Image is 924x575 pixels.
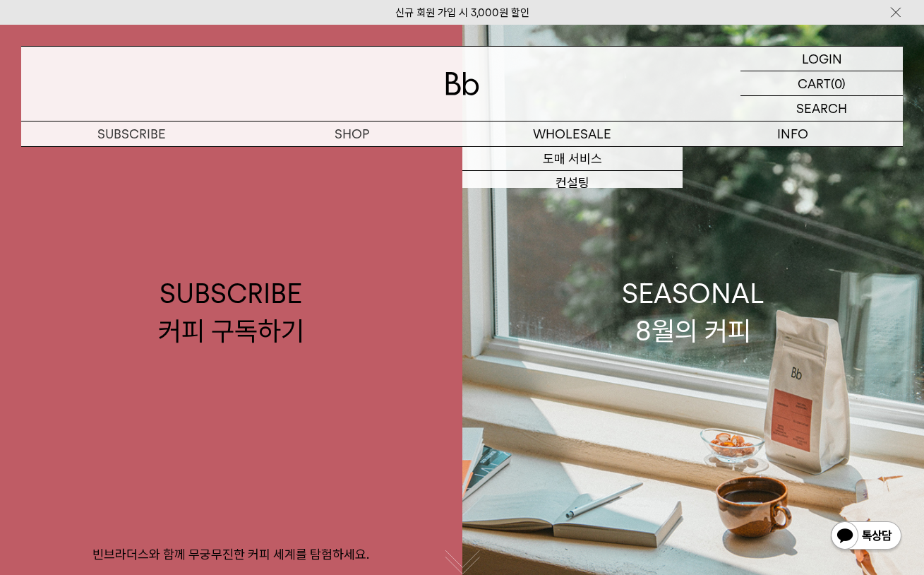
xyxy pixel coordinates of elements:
[445,72,479,95] img: 로고
[831,71,846,95] p: (0)
[241,121,462,146] a: SHOP
[798,71,831,95] p: CART
[796,96,847,121] p: SEARCH
[395,6,529,19] a: 신규 회원 가입 시 3,000원 할인
[462,121,683,146] p: WHOLESALE
[829,520,903,554] img: 카카오톡 채널 1:1 채팅 버튼
[462,147,683,171] a: 도매 서비스
[683,121,903,146] p: INFO
[21,121,241,146] a: SUBSCRIBE
[462,171,683,195] a: 컨설팅
[622,275,764,350] div: SEASONAL 8월의 커피
[158,275,304,350] div: SUBSCRIBE 커피 구독하기
[740,71,903,96] a: CART (0)
[802,47,842,71] p: LOGIN
[740,47,903,71] a: LOGIN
